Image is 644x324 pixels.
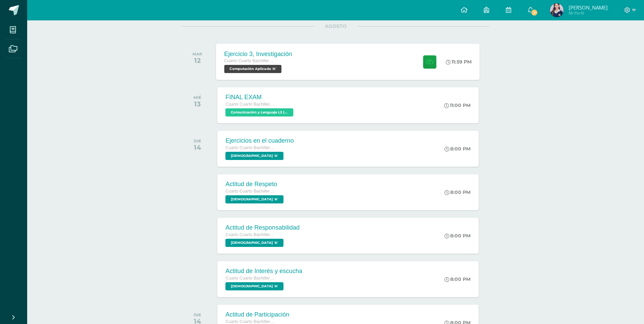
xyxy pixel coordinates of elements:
[225,94,295,101] div: FINAL EXAM
[192,52,202,56] div: MAR
[225,276,276,281] span: Cuarto Cuarto Bachillerato en Ciencias y Letras con Orientación en Computación
[225,195,283,203] span: Evangelización 'A'
[194,143,201,151] div: 14
[531,9,538,16] span: 2
[314,23,357,29] span: AGOSTO
[225,282,283,290] span: Evangelización 'A'
[194,139,201,143] div: JUE
[224,58,276,63] span: Cuarto Cuarto Bachillerato en Ciencias y Letras con Orientación en Computación
[194,100,201,108] div: 13
[225,239,283,247] span: Evangelización 'A'
[444,102,471,108] div: 11:00 PM
[444,276,471,282] div: 8:00 PM
[194,95,201,100] div: MIÉ
[194,312,201,317] div: JUE
[225,137,294,144] div: Ejercicios en el cuaderno
[192,56,202,65] div: 12
[225,319,276,324] span: Cuarto Cuarto Bachillerato en Ciencias y Letras con Orientación en Computación
[225,189,276,194] span: Cuarto Cuarto Bachillerato en Ciencias y Letras con Orientación en Computación
[225,108,293,116] span: Comunicación y Lenguaje L3 (Inglés Técnico) 4 'A'
[225,311,289,318] div: Actitud de Participación
[569,10,608,16] span: Mi Perfil
[446,59,472,65] div: 11:59 PM
[224,50,292,57] div: Ejercicio 3, Investigación
[444,233,471,239] div: 8:00 PM
[224,65,282,73] span: Computación Aplicada 'A'
[569,4,608,11] span: [PERSON_NAME]
[225,181,285,188] div: Actitud de Respeto
[550,3,564,17] img: 5a8423cc4ee1eb28b8038e3153c80471.png
[225,268,302,275] div: Actitud de Interés y escucha
[444,189,471,195] div: 8:00 PM
[225,145,276,150] span: Cuarto Cuarto Bachillerato en Ciencias y Letras con Orientación en Computación
[225,224,299,231] div: Actitud de Responsabilidad
[225,102,276,107] span: Cuarto Cuarto Bachillerato en Ciencias y Letras con Orientación en Computación
[225,232,276,237] span: Cuarto Cuarto Bachillerato en Ciencias y Letras con Orientación en Computación
[444,146,471,152] div: 8:00 PM
[225,152,283,160] span: Evangelización 'A'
